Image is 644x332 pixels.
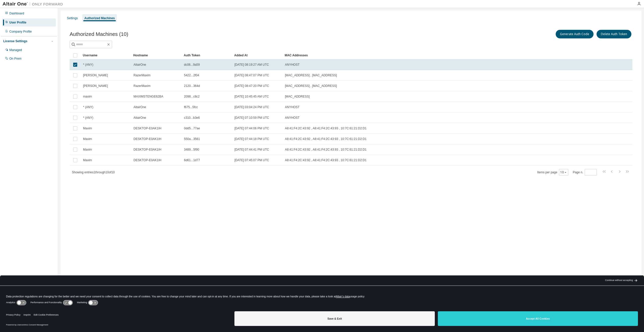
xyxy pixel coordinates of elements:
[184,137,200,141] span: 550a...3561
[184,148,199,152] span: 3489...5f90
[83,126,92,130] span: Maxim
[133,63,146,67] span: AltairOne
[83,148,92,152] span: Maxim
[184,94,200,99] span: 2098...c8c2
[83,116,93,120] span: * (ANY)
[285,63,300,67] span: ANYHOST
[234,63,269,67] span: [DATE] 08:19:27 AM UTC
[133,158,161,162] span: DESKTOP-E0AK1IH
[83,73,108,77] span: [PERSON_NAME]
[234,148,269,152] span: [DATE] 07:44:41 PM UTC
[184,126,200,130] span: 0dd5...77ae
[9,30,32,34] div: Company Profile
[537,169,568,176] span: Items per page
[83,84,108,88] span: [PERSON_NAME]
[9,57,21,61] div: On Prem
[184,73,199,77] span: 5422...2f04
[9,11,24,15] div: Dashboard
[184,105,198,109] span: f675...5fcc
[184,158,200,162] span: 6d61...1d77
[597,30,631,38] button: Delete Auth Token
[184,116,200,120] span: c310...b3e6
[133,116,146,120] span: AltairOne
[9,20,26,25] div: User Profile
[83,105,93,109] span: * (ANY)
[285,51,579,59] div: MAC Addresses
[72,171,115,174] span: Showing entries 1 through 10 of 10
[67,16,78,20] div: Settings
[83,137,92,141] span: Maxim
[285,116,300,120] span: ANYHOST
[184,84,200,88] span: 2120...364d
[285,94,310,99] span: [MAC_ADDRESS]
[84,16,115,20] div: Authorized Machines
[234,126,269,130] span: [DATE] 07:44:06 PM UTC
[133,137,161,141] span: DESKTOP-E0AK1IH
[234,94,269,99] span: [DATE] 10:45:45 AM UTC
[133,84,150,88] span: RazerMaxim
[184,51,230,59] div: Auth Token
[285,126,367,130] span: A8:41:F4:2C:43:92 , A8:41:F4:2C:43:93 , 10:7C:61:21:D2:D1
[234,51,281,59] div: Added At
[285,73,337,77] span: [MAC_ADDRESS] , [MAC_ADDRESS]
[556,30,594,38] button: Generate Auth Code
[285,84,337,88] span: [MAC_ADDRESS] , [MAC_ADDRESS]
[234,84,269,88] span: [DATE] 08:47:20 PM UTC
[133,148,161,152] span: DESKTOP-E0AK1IH
[133,51,180,59] div: Hostname
[3,39,27,43] div: License Settings
[133,73,150,77] span: RazerMaxim
[184,63,200,67] span: dc06...9a59
[285,137,367,141] span: A8:41:F4:2C:43:92 , A8:41:F4:2C:43:93 , 10:7C:61:21:D2:D1
[3,2,66,7] img: Altair One
[234,137,269,141] span: [DATE] 07:44:18 PM UTC
[234,105,269,109] span: [DATE] 03:04:24 PM UTC
[83,51,129,59] div: Username
[133,105,146,109] span: AltairOne
[83,63,93,67] span: * (ANY)
[234,73,269,77] span: [DATE] 08:47:07 PM UTC
[560,170,567,174] button: 10
[285,158,367,162] span: A8:41:F4:2C:43:92 , A8:41:F4:2C:43:93 , 10:7C:61:21:D2:D1
[285,105,300,109] span: ANYHOST
[133,94,163,99] span: MAXIMSTENGE62BA
[83,158,92,162] span: Maxim
[133,126,161,130] span: DESKTOP-E0AK1IH
[83,94,92,99] span: maxim
[9,48,22,52] div: Managed
[285,148,367,152] span: A8:41:F4:2C:43:92 , A8:41:F4:2C:43:93 , 10:7C:61:21:D2:D1
[234,158,269,162] span: [DATE] 07:45:07 PM UTC
[70,31,128,37] span: Authorized Machines (10)
[234,116,269,120] span: [DATE] 07:10:59 PM UTC
[573,169,597,176] span: Page n.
